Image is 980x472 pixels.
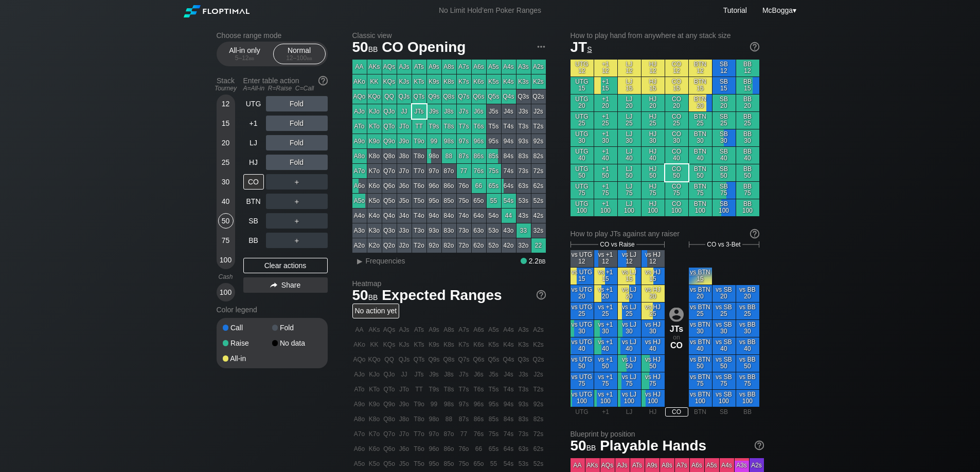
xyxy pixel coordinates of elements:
div: 50 [218,213,234,229]
h2: How to play hand from anywhere at any stack size [571,31,759,40]
div: 63s [516,179,531,193]
div: BB 100 [736,199,759,216]
div: LJ 20 [618,95,641,111]
div: SB 100 [712,199,736,216]
div: BB 20 [736,95,759,111]
div: ＋ [266,174,328,190]
div: LJ 12 [618,60,641,77]
div: J8o [397,149,412,163]
div: T6s [472,119,486,134]
div: QQ [382,89,397,104]
div: J5o [397,194,412,208]
div: 84o [442,209,456,223]
div: SB 75 [712,182,736,199]
div: 83o [442,223,456,238]
div: SB 50 [712,164,736,181]
div: K9s [427,74,441,89]
div: A7s [457,60,471,74]
div: Q4o [382,209,397,223]
div: HJ 30 [642,129,665,146]
div: T9o [412,134,426,148]
span: CO Opening [380,40,467,56]
div: 88 [442,149,456,163]
div: 15 [218,116,234,131]
div: 32s [531,223,546,238]
div: J3s [516,104,531,119]
div: 76o [457,179,471,193]
div: ▾ [760,5,798,16]
div: 94s [502,134,516,148]
div: 30 [218,174,234,190]
div: A6o [352,179,367,193]
div: BB 30 [736,129,759,146]
div: Q5s [487,89,501,104]
div: BTN 75 [689,182,712,199]
div: A4s [502,60,516,74]
div: 82s [531,149,546,163]
div: +1 100 [594,199,617,216]
div: JJ [397,104,412,119]
div: CO 20 [665,95,688,111]
div: BTN 30 [689,129,712,146]
div: T8o [412,149,426,163]
img: help.32db89a4.svg [749,228,760,239]
div: K3o [367,223,382,238]
div: K5o [367,194,382,208]
div: BTN 50 [689,164,712,181]
div: HJ 25 [642,112,665,129]
div: 33 [516,223,531,238]
div: BB 40 [736,147,759,164]
div: KQo [367,89,382,104]
div: How to play JTs against any raiser [571,230,759,238]
div: 85o [442,194,456,208]
div: 74s [502,164,516,178]
div: T7o [412,164,426,178]
div: Enter table action [243,72,328,96]
div: 97s [457,134,471,148]
div: K4s [502,74,516,89]
div: 95s [487,134,501,148]
div: K8s [442,74,456,89]
div: 87s [457,149,471,163]
h2: Classic view [352,31,546,40]
div: Fold [266,135,328,150]
div: KK [367,74,382,89]
div: 65o [472,194,486,208]
div: 65s [487,179,501,193]
div: BTN 25 [689,112,712,129]
div: J7o [397,164,412,178]
div: J4o [397,209,412,223]
div: +1 75 [594,182,617,199]
div: Q8s [442,89,456,104]
div: ATo [352,119,367,134]
div: +1 40 [594,147,617,164]
div: 44 [502,209,516,223]
div: SB 12 [712,60,736,77]
div: CO 50 [665,164,688,181]
div: A8s [442,60,456,74]
div: Q3s [516,89,531,104]
div: KTs [412,74,426,89]
div: ＋ [266,233,328,248]
div: AJo [352,104,367,119]
div: T4o [412,209,426,223]
div: K2s [531,74,546,89]
div: No data [272,339,322,347]
div: 92o [427,238,441,253]
div: AQs [382,60,397,74]
div: QTs [412,89,426,104]
div: J8s [442,104,456,119]
div: A5s [487,60,501,74]
div: CO 12 [665,60,688,77]
div: 25 [218,155,234,170]
div: AQo [352,89,367,104]
div: BB 25 [736,112,759,129]
div: K2o [367,238,382,253]
img: help.32db89a4.svg [749,41,760,52]
div: K5s [487,74,501,89]
div: 85s [487,149,501,163]
div: BTN [243,194,264,209]
img: help.32db89a4.svg [754,440,765,451]
div: BTN 15 [689,77,712,94]
div: LJ 75 [618,182,641,199]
